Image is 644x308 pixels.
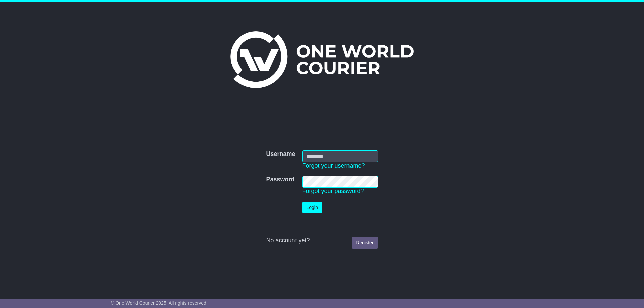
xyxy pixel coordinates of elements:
a: Forgot your username? [302,162,365,169]
div: No account yet? [266,237,378,244]
img: One World [230,31,414,88]
span: © One World Courier 2025. All rights reserved. [111,300,208,306]
a: Forgot your password? [302,188,364,194]
label: Password [266,176,294,183]
a: Register [352,237,378,249]
label: Username [266,150,295,158]
button: Login [302,202,322,213]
